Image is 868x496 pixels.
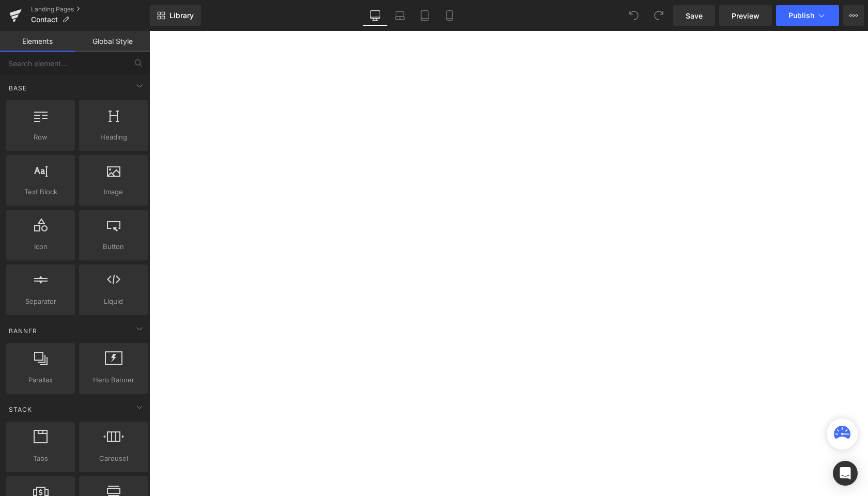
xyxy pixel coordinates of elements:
[412,5,437,26] a: Tablet
[732,10,760,21] span: Preview
[82,375,145,385] span: Hero Banner
[776,5,839,26] button: Publish
[9,296,72,307] span: Separator
[82,453,145,464] span: Carousel
[8,83,28,93] span: Base
[31,16,58,24] span: Contact
[9,375,72,385] span: Parallax
[719,5,772,26] a: Preview
[82,296,145,307] span: Liquid
[82,241,145,252] span: Button
[9,132,72,143] span: Row
[686,10,703,21] span: Save
[624,5,644,26] button: Undo
[9,453,72,464] span: Tabs
[169,11,194,20] span: Library
[388,5,412,26] a: Laptop
[150,5,201,26] a: New Library
[648,5,669,26] button: Redo
[833,461,858,486] div: Open Intercom Messenger
[788,11,814,20] span: Publish
[75,31,150,52] a: Global Style
[9,241,72,252] span: Icon
[82,132,145,143] span: Heading
[82,187,145,197] span: Image
[843,5,864,26] button: More
[8,326,38,336] span: Banner
[363,5,388,26] a: Desktop
[31,5,150,13] a: Landing Pages
[8,405,33,414] span: Stack
[9,187,72,197] span: Text Block
[437,5,462,26] a: Mobile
